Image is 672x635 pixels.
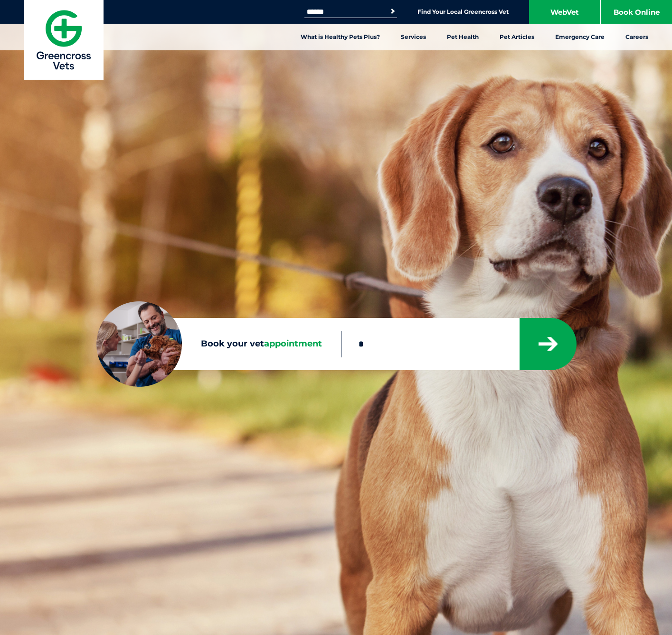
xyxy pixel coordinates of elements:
span: appointment [264,338,322,349]
a: Emergency Care [545,24,615,50]
a: What is Healthy Pets Plus? [290,24,390,50]
a: Pet Health [436,24,489,50]
a: Services [390,24,436,50]
a: Careers [615,24,659,50]
a: Find Your Local Greencross Vet [417,8,509,16]
label: Book your vet [96,337,341,351]
button: Search [388,7,398,16]
a: Pet Articles [489,24,545,50]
